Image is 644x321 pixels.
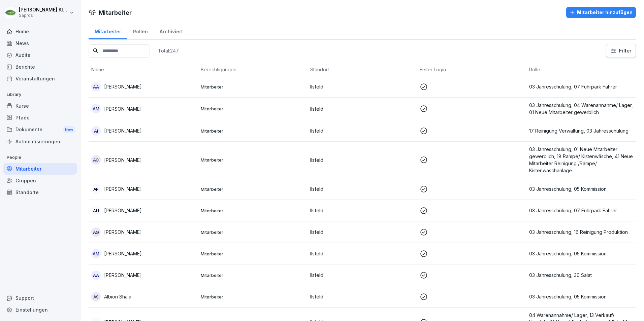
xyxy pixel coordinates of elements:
[201,294,305,300] p: Mitarbeiter
[529,83,633,90] p: 03 Jahresschulung, 07 Fuhrpark Fahrer
[3,175,77,186] a: Gruppen
[91,104,101,113] div: AM
[104,250,142,257] p: [PERSON_NAME]
[529,228,633,236] p: 03 Jahresschulung, 16 Reinigung Produktion
[104,127,142,134] p: [PERSON_NAME]
[3,163,77,175] a: Mitarbeiter
[310,185,414,192] p: Ilsfeld
[158,47,179,54] p: Total: 247
[3,61,77,73] a: Berichte
[529,185,633,192] p: 03 Jahresschulung, 05 Kommission
[19,7,68,13] p: [PERSON_NAME] Kleinbeck
[529,102,633,116] p: 03 Jahresschulung, 04 Warenannahme/ Lager, 01 Neue Mitarbeiter gewerblich
[529,293,633,300] p: 03 Jahresschulung, 05 Kommission
[127,22,154,39] a: Rollen
[417,63,526,76] th: Erster Login
[91,206,101,215] div: AH
[3,136,77,147] a: Automatisierungen
[610,47,632,54] div: Filter
[201,186,305,192] p: Mitarbeiter
[201,208,305,214] p: Mitarbeiter
[570,9,633,16] div: Mitarbeiter hinzufügen
[529,250,633,257] p: 03 Jahresschulung, 05 Kommission
[3,186,77,198] a: Standorte
[310,228,414,236] p: Ilsfeld
[529,207,633,214] p: 03 Jahresschulung, 07 Fuhrpark Fahrer
[3,26,77,37] a: Home
[104,83,142,90] p: [PERSON_NAME]
[89,63,198,76] th: Name
[63,126,75,134] div: New
[526,63,636,76] th: Rolle
[529,272,633,279] p: 03 Jahresschulung, 30 Salat
[91,271,101,280] div: AA
[606,44,636,58] button: Filter
[3,304,77,316] a: Einstellungen
[198,63,308,76] th: Berechtigungen
[91,82,101,92] div: AA
[201,157,305,163] p: Mitarbeiter
[91,184,101,194] div: AP
[529,127,633,134] p: 17 Reinigung Verwaltung, 03 Jahresschulung
[310,127,414,134] p: Ilsfeld
[104,228,142,236] p: [PERSON_NAME]
[3,292,77,304] div: Support
[310,156,414,164] p: Ilsfeld
[91,155,101,165] div: AC
[91,227,101,237] div: AG
[310,83,414,90] p: Ilsfeld
[91,126,101,136] div: AI
[3,112,77,123] a: Pfade
[3,37,77,49] a: News
[201,229,305,235] p: Mitarbeiter
[3,49,77,61] a: Audits
[3,73,77,84] a: Veranstaltungen
[310,272,414,279] p: Ilsfeld
[566,7,636,18] button: Mitarbeiter hinzufügen
[3,100,77,112] a: Kurse
[201,272,305,278] p: Mitarbeiter
[104,105,142,112] p: [PERSON_NAME]
[310,293,414,300] p: Ilsfeld
[201,106,305,112] p: Mitarbeiter
[104,207,142,214] p: [PERSON_NAME]
[201,251,305,257] p: Mitarbeiter
[3,152,77,163] p: People
[201,128,305,134] p: Mitarbeiter
[104,272,142,279] p: [PERSON_NAME]
[3,89,77,100] p: Library
[99,8,132,17] h1: Mitarbeiter
[89,22,127,39] a: Mitarbeiter
[308,63,417,76] th: Standort
[3,123,77,136] div: Dokumente
[310,207,414,214] p: Ilsfeld
[201,84,305,90] p: Mitarbeiter
[310,250,414,257] p: Ilsfeld
[91,249,101,258] div: AM
[104,185,142,192] p: [PERSON_NAME]
[529,146,633,174] p: 03 Jahresschulung, 01 Neue Mitarbeiter gewerblich, 18 Rampe/ Kistenwäsche, 41 Neue Mitarbeiter Re...
[3,123,77,136] a: DokumenteNew
[310,105,414,112] p: Ilsfeld
[19,13,68,18] p: Sapros
[91,292,101,301] div: AS
[104,293,131,300] p: Albion Shala
[104,156,142,164] p: [PERSON_NAME]
[154,22,189,39] a: Archiviert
